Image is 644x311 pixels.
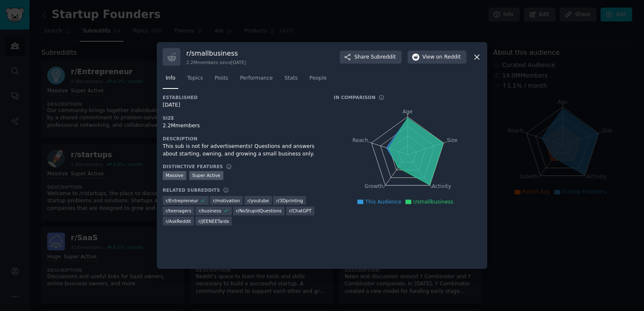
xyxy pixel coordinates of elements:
[215,75,228,82] span: Posts
[199,218,229,224] span: r/ JEENEETards
[163,122,322,130] div: 2.2M members
[334,94,376,100] h3: In Comparison
[163,171,186,180] div: Massive
[408,51,467,64] button: Viewon Reddit
[402,109,413,115] tspan: Age
[309,75,327,82] span: People
[199,208,221,214] span: r/ business
[166,208,191,214] span: r/ teenagers
[163,187,220,193] h3: Related Subreddits
[276,198,303,204] span: r/ 3Dprinting
[163,136,322,142] h3: Description
[447,137,457,143] tspan: Size
[189,171,223,180] div: Super Active
[163,143,322,158] div: This sub is not for advertisements! Questions and answers about starting, owning, and growing a s...
[413,199,453,205] span: r/smallbusiness
[213,198,240,204] span: r/ motivation
[184,72,206,89] a: Topics
[163,164,223,169] h3: Distinctive Features
[163,94,322,100] h3: Established
[166,75,175,82] span: Info
[436,54,461,61] span: on Reddit
[187,75,203,82] span: Topics
[371,54,396,61] span: Subreddit
[306,72,330,89] a: People
[289,208,311,214] span: r/ ChatGPT
[365,184,383,190] tspan: Growth
[282,72,301,89] a: Stats
[365,199,401,205] span: This Audience
[212,72,231,89] a: Posts
[352,137,368,143] tspan: Reach
[163,72,178,89] a: Info
[354,54,396,61] span: Share
[284,75,298,82] span: Stats
[166,198,198,204] span: r/ Entrepreneur
[186,49,246,58] h3: r/ smallbusiness
[237,72,276,89] a: Performance
[247,198,269,204] span: r/ youtube
[422,54,461,61] span: View
[340,51,402,64] button: ShareSubreddit
[163,102,322,109] div: [DATE]
[240,75,273,82] span: Performance
[166,218,191,224] span: r/ AskReddit
[163,115,322,121] h3: Size
[432,184,451,190] tspan: Activity
[186,59,246,65] div: 2.2M members since [DATE]
[236,208,282,214] span: r/ NoStupidQuestions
